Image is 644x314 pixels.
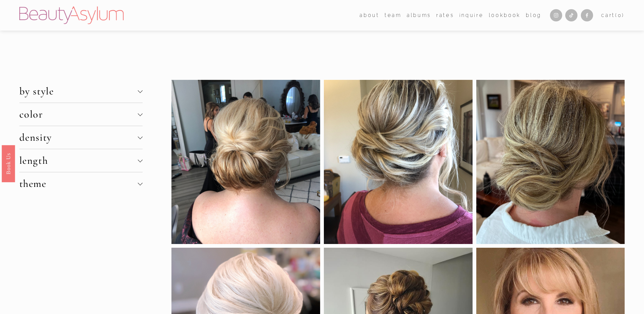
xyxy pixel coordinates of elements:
img: Beauty Asylum | Bridal Hair &amp; Makeup Charlotte &amp; Atlanta [19,6,124,24]
a: TikTok [565,9,577,21]
a: Book Us [2,145,15,182]
span: theme [19,177,138,190]
span: color [19,108,138,121]
span: 0 [618,12,622,18]
span: about [360,11,379,20]
a: Facebook [581,9,593,21]
button: density [19,126,143,149]
span: ( ) [615,12,625,18]
span: length [19,154,138,167]
a: folder dropdown [360,10,379,20]
button: by style [19,80,143,103]
a: albums [407,10,431,20]
button: color [19,103,143,126]
a: Instagram [550,9,562,21]
button: length [19,149,143,172]
a: folder dropdown [385,10,402,20]
a: Lookbook [489,10,521,20]
a: Blog [526,10,541,20]
span: density [19,131,138,144]
button: theme [19,172,143,195]
a: Rates [436,10,454,20]
span: by style [19,85,138,98]
a: 0 items in cart [601,11,625,20]
span: team [385,11,402,20]
a: Inquire [459,10,484,20]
